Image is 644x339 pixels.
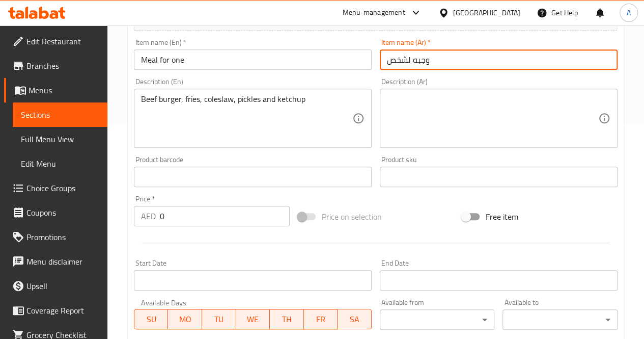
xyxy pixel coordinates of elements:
[26,255,99,268] span: Menu disclaimer
[26,304,99,317] span: Coverage Report
[21,158,99,170] span: Edit Menu
[26,182,99,194] span: Choice Groups
[4,54,107,78] a: Branches
[4,200,107,225] a: Coupons
[26,280,99,292] span: Upsell
[502,309,618,330] div: ​
[304,309,338,329] button: FR
[206,312,232,327] span: TU
[160,206,290,226] input: Please enter price
[322,211,382,223] span: Price on selection
[240,312,266,327] span: WE
[236,309,270,329] button: WE
[380,309,495,330] div: ​
[21,133,99,145] span: Full Menu View
[486,211,518,223] span: Free item
[138,312,164,327] span: SU
[134,167,372,187] input: Please enter product barcode
[338,309,372,329] button: SA
[4,29,107,54] a: Edit Restaurant
[13,151,107,176] a: Edit Menu
[26,206,99,219] span: Coupons
[172,312,198,327] span: MO
[21,109,99,121] span: Sections
[4,225,107,249] a: Promotions
[274,312,300,327] span: TH
[168,309,202,329] button: MO
[26,60,99,72] span: Branches
[13,127,107,151] a: Full Menu View
[4,176,107,200] a: Choice Groups
[380,49,618,70] input: Enter name Ar
[453,7,520,18] div: [GEOGRAPHIC_DATA]
[141,94,352,143] textarea: Beef burger, fries, coleslaw, pickles and ketchup
[270,309,304,329] button: TH
[343,7,405,19] div: Menu-management
[29,84,99,96] span: Menus
[26,231,99,243] span: Promotions
[141,210,156,222] p: AED
[4,78,107,102] a: Menus
[342,312,368,327] span: SA
[26,35,99,47] span: Edit Restaurant
[627,7,631,18] span: A
[4,249,107,274] a: Menu disclaimer
[380,167,618,187] input: Please enter product sku
[4,274,107,298] a: Upsell
[13,102,107,127] a: Sections
[134,49,372,70] input: Enter name En
[308,312,334,327] span: FR
[4,298,107,323] a: Coverage Report
[134,309,168,329] button: SU
[202,309,236,329] button: TU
